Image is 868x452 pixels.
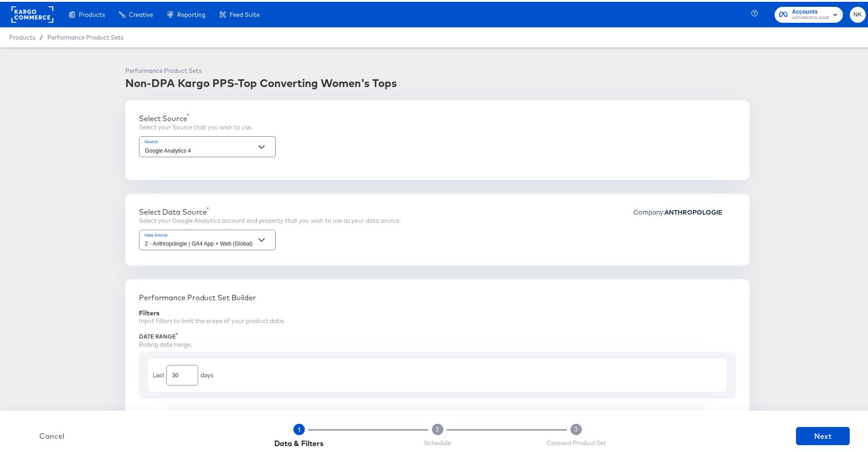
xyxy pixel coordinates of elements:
button: Open [255,139,268,152]
span: Connect Product Set [547,437,606,446]
div: Input filters to limit the scope of your product data. [139,315,736,324]
span: 1 [298,424,300,431]
span: Data & Filters [274,437,324,446]
div: Last [153,369,164,378]
span: Feed Suite [230,9,260,16]
div: Select Source [139,112,252,121]
div: Filters [139,308,736,315]
div: days [200,369,214,378]
span: Reporting [177,9,205,16]
div: Rolling date range. [139,339,736,347]
div: Select Data Source [139,205,401,215]
div: Select your Source that you wish to use. [139,121,252,130]
span: Schedule [424,437,451,446]
span: 2 [436,423,439,432]
div: Performance Product Sets [125,65,397,73]
div: Date Range [139,331,736,339]
div: Non-DPA Kargo PPS-Top Converting Women's Tops [125,73,397,89]
span: Products [9,32,35,39]
div: Select your Google Analytics account and property that you wish to use as your data source. [139,215,401,223]
button: Next [796,425,850,443]
span: ANTHROPOLOGIE [792,13,829,20]
div: ANTHROPOLOGIE [664,207,736,214]
input: Enter a number [167,360,198,380]
div: Performance Product Set Builder [139,291,736,300]
span: NK [853,8,862,18]
button: NK [850,5,866,21]
button: Open [255,231,268,245]
button: AccountsANTHROPOLOGIE [775,5,843,21]
span: 3 [574,423,578,432]
span: Creative [129,9,153,16]
span: / [35,32,47,39]
span: Cancel [29,428,75,441]
span: Products [79,9,105,16]
span: Accounts [792,5,829,15]
button: Cancel [25,428,79,441]
a: Performance Product Sets [47,32,123,39]
div: Company: [633,205,736,226]
span: Next [800,428,846,441]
